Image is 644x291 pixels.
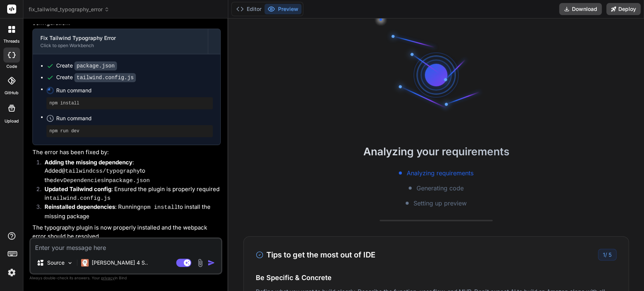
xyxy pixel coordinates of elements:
[49,128,210,134] pre: npm run dev
[207,259,215,266] img: icon
[32,148,221,157] p: The error has been fixed by:
[109,178,150,184] code: package.json
[264,4,301,14] button: Preview
[196,259,204,267] img: attachment
[67,260,73,266] img: Pick Models
[45,203,115,210] strong: Reinstalled dependencies
[45,159,132,166] strong: Adding the missing dependency
[49,195,111,202] code: tailwind.config.js
[256,249,375,260] h3: Tips to get the most out of IDE
[74,73,136,82] code: tailwind.config.js
[62,168,140,175] code: @tailwindcss/typography
[5,118,19,124] label: Upload
[53,178,104,184] code: devDependencies
[38,158,221,185] li: : Added to the in
[38,185,221,203] li: : Ensured the plugin is properly required in
[606,3,641,15] button: Deploy
[56,62,117,70] div: Create
[6,63,17,70] label: code
[406,168,473,178] span: Analyzing requirements
[609,251,612,258] span: 5
[56,115,213,122] span: Run command
[47,259,65,266] p: Source
[45,185,111,193] strong: Updated Tailwind config
[256,273,616,283] h4: Be Specific & Concrete
[29,6,109,13] span: fix_tailwind_typography_error
[603,251,605,258] span: 1
[40,34,200,42] div: Fix Tailwind Typography Error
[81,259,89,266] img: Claude 4 Sonnet
[32,224,221,240] p: The typography plugin is now properly installed and the webpack error should be resolved.
[3,38,20,44] label: threads
[228,144,644,159] h2: Analyzing your requirements
[56,74,136,81] div: Create
[40,43,200,49] div: Click to open Workbench
[33,29,208,54] button: Fix Tailwind Typography ErrorClick to open Workbench
[233,4,264,14] button: Editor
[559,3,602,15] button: Download
[74,61,117,70] code: package.json
[140,204,178,211] code: npm install
[598,249,616,260] div: /
[56,87,213,94] span: Run command
[92,259,148,266] p: [PERSON_NAME] 4 S..
[101,276,115,280] span: privacy
[38,203,221,221] li: : Running to install the missing package
[29,274,222,282] p: Always double-check its answers. Your in Bind
[413,199,466,208] span: Setting up preview
[5,90,18,96] label: GitHub
[49,100,210,106] pre: npm install
[416,184,463,193] span: Generating code
[5,266,18,279] img: settings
